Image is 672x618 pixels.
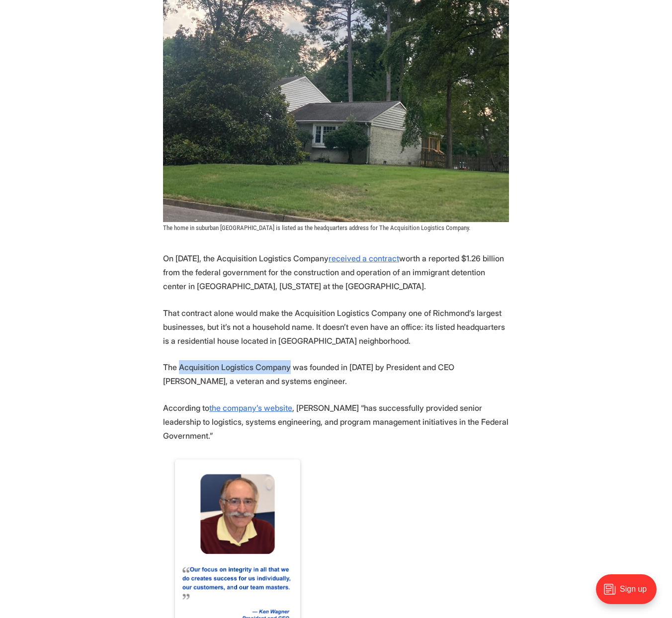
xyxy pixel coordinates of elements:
iframe: portal-trigger [588,569,672,618]
p: According to , [PERSON_NAME] “has successfully provided senior leadership to logistics, systems e... [163,401,509,443]
a: the company’s website [209,403,292,413]
p: That contract alone would make the Acquisition Logistics Company one of Richmond’s largest busine... [163,306,509,348]
span: The home in suburban [GEOGRAPHIC_DATA] is listed as the headquarters address for The Acquisition ... [163,224,470,232]
p: On [DATE], the Acquisition Logistics Company worth a reported $1.26 billion from the federal gove... [163,251,509,293]
p: The Acquisition Logistics Company was founded in [DATE] by President and CEO [PERSON_NAME], a vet... [163,360,509,388]
a: received a contract [329,253,399,263]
